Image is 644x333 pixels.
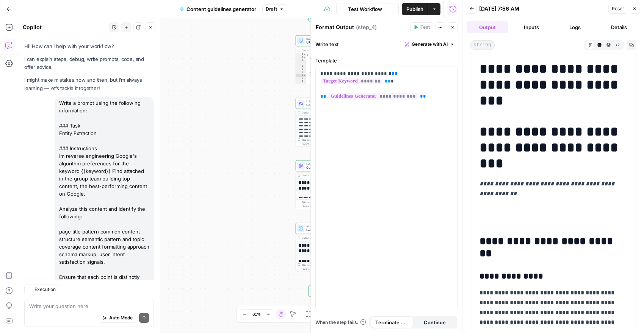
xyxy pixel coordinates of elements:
p: I might make mistakes now and then, but I’m always learning — let’s tackle it together! [24,76,154,92]
div: 3 [296,59,306,65]
div: Output [302,173,354,177]
div: Output [302,111,354,115]
div: Write text [311,36,462,52]
div: Set Inputs [296,10,367,21]
span: LLM · GPT-4.1 [306,162,354,166]
span: Toggle code folding, rows 2 through 6 [303,56,306,59]
div: 2 [296,56,306,59]
a: When the step fails: [315,319,366,326]
span: Execution [34,286,56,293]
button: Reset [608,4,627,14]
span: Publish [406,5,423,13]
div: 1 [296,53,306,56]
span: 61% [252,311,261,317]
button: Logs [555,21,596,33]
div: 6 [296,71,306,74]
span: Test Workflow [348,5,382,13]
div: 8 [296,77,306,80]
span: Auto Mode [109,314,133,321]
p: Hi! How can I help with your workflow? [24,42,154,50]
button: Continue [414,316,456,328]
span: Content Analysis [306,103,354,107]
textarea: Format Output [316,23,354,31]
button: Auto Mode [99,313,136,323]
span: Terminate Workflow [375,319,409,326]
span: string [470,40,495,50]
button: Output [467,21,508,33]
button: Test [410,22,433,32]
span: Toggle code folding, rows 7 through 10 [303,74,306,77]
span: URL Scraper [306,40,355,45]
span: Run Code · Python [306,37,355,40]
label: Template [315,57,458,64]
div: Copilot [23,23,107,31]
button: Generate with AI [402,39,458,49]
button: Details [599,21,639,33]
div: This output is too large & has been abbreviated for review. to view the full content. [302,201,365,208]
button: Execution [24,285,59,294]
span: Format Output [306,228,354,232]
span: Write Liquid Text [306,224,354,228]
div: 7 [296,74,306,77]
button: Content guidelines generator [175,3,261,15]
div: Write a prompt using the following information: ### Task Entity Extraction ### Instructions Im re... [55,97,154,313]
div: Output [302,48,354,52]
p: I can explain steps, debug, write prompts, code, and offer advice. [24,55,154,71]
span: Reset [612,5,624,12]
div: 9 [296,80,306,86]
div: Run Code · PythonURL ScraperStep 1Output[ { "url":"[URL][DOMAIN_NAME] /community-building", "titl... [296,35,367,84]
span: Continue [424,319,446,326]
div: This output is too large & has been abbreviated for review. to view the full content. [302,263,365,271]
span: Test [420,24,430,31]
span: Generate with AI [412,41,448,48]
span: ( step_4 ) [356,23,377,31]
div: 4 [296,65,306,68]
div: Output [302,236,354,240]
button: Inputs [511,21,552,33]
div: 5 [296,68,306,71]
span: Draft [266,6,277,12]
div: EndOutput [296,286,367,297]
span: LLM · [PERSON_NAME] 4.1 [306,100,354,103]
span: Guidelines Generator [306,165,354,170]
span: Content guidelines generator [186,5,256,13]
span: Toggle code folding, rows 1 through 11 [303,53,306,56]
div: This output is too large & has been abbreviated for review. to view the full content. [302,138,365,145]
button: Draft [262,4,287,14]
button: Publish [402,3,428,15]
button: Test Workflow [336,3,387,15]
